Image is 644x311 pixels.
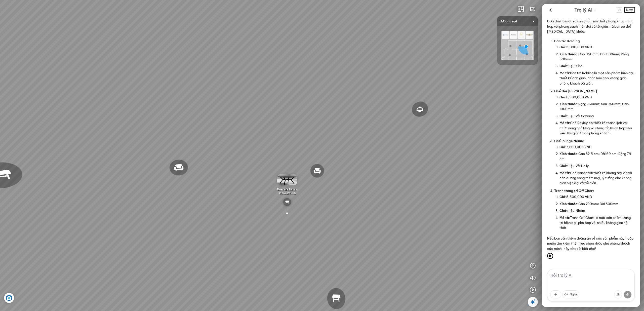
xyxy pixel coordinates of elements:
span: Chất liệu: [559,164,576,168]
li: Cao 700mm; Dài 500mm [559,200,635,207]
span: AConcept [500,16,535,26]
span: Ghế lounge Nanna [554,139,584,143]
span: Trợ lý AI [574,7,592,14]
li: Ghế Roxley có thiết kế thanh lịch với chức năng ngả lưng và chân, rất thích hợp cho việc thư giãn... [559,120,635,137]
li: Cao 350mm; Dài 1100mm; Rộng 600mm [559,51,635,63]
span: Mô tả: [559,171,570,175]
img: table_YREKD739JCN6.svg [283,198,291,206]
span: Ghế thư [PERSON_NAME] [554,89,597,93]
span: Bàn cafe Laxey [277,187,297,191]
p: Nếu bạn cần thêm thông tin về các sản phẩm này hoặc muốn tìm kiếm thêm lựa chọn khác cho phòng kh... [547,236,635,251]
span: 10.500.000 VND [279,192,296,195]
span: Kích thước: [559,52,578,56]
li: 7,800,000 VND [559,143,635,150]
li: 5,500,000 VND [559,193,635,200]
li: 5,000,000 VND [559,44,635,51]
span: New [624,7,635,13]
img: Artboard_6_4x_1_F4RHW9YJWHU.jpg [4,293,14,303]
span: Mô tả: [559,216,570,220]
li: Kính [559,63,635,69]
div: AI Guide options [574,6,596,14]
img: B_n_cafe_Laxey_4XGWNAEYRY6G.gif [277,174,297,185]
span: Tranh trang trí Off Chart [554,189,594,193]
span: Mô tả: [559,121,570,125]
li: Rộng 760mm; Sâu 960mm; Cao 1060mm [559,100,635,112]
span: Chất liệu: [559,209,576,213]
p: Dưới đây là một số sản phẩm nội thất phòng khách phù hợp với phong cách hiện đại và tối giản mà b... [547,19,635,34]
li: Bàn trà Kolding là một sản phẩm hiện đại, thiết kế đơn giản, hoàn hảo cho không gian phòng khách ... [559,69,635,87]
span: Chất liệu: [559,64,576,68]
span: Chất liệu: [559,114,576,118]
span: Giá: [559,95,566,99]
li: Ghế Nanna với thiết kế không tay vịn và các đường cong mềm mại, lý tưởng cho không gian hiện đại ... [559,169,635,186]
span: Bàn trà Kolding [554,39,580,43]
li: 8,500,000 VND [559,94,635,100]
span: Giá: [559,195,566,199]
span: Kích thước: [559,152,578,156]
li: Vải Sawana [559,112,635,119]
button: New Chat [624,7,635,13]
li: Vải Holly [559,163,635,169]
img: AConcept_CTMHTJT2R6E4.png [501,31,534,60]
span: Kích thước: [559,102,578,106]
li: Tranh Off Chart là một sản phẩm trang trí hiện đại, phù hợp với nhiều không gian nội thất. [559,214,635,231]
span: Kích thước: [559,202,578,206]
li: Cao 82.5 cm; Dài 69 cm; Rộng 79 cm [559,150,635,163]
button: Change language [616,7,622,13]
span: Mô tả: [559,71,570,75]
span: VI [616,7,622,13]
button: Nghe [562,290,579,298]
span: Giá: [559,145,566,149]
li: Nhôm [559,207,635,214]
span: Giá: [559,45,566,49]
